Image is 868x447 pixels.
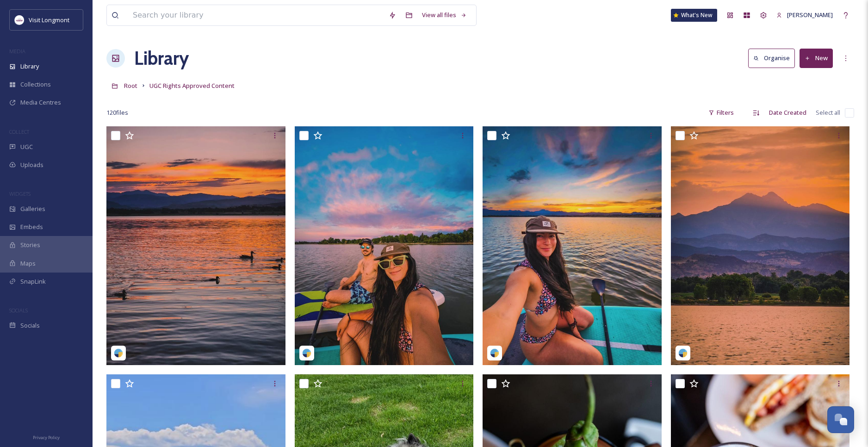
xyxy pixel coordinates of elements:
[124,81,137,90] span: Root
[15,15,24,25] img: longmont.jpg
[295,126,474,365] img: krey.life-17967567080782014.jpg
[483,126,662,365] img: krey.life-18287853907269794.jpg
[20,223,43,231] span: Embeds
[20,205,45,213] span: Galleries
[20,259,36,268] span: Maps
[124,80,137,91] a: Root
[128,5,384,25] input: Search your library
[9,128,29,135] span: COLLECT
[33,435,60,441] span: Privacy Policy
[134,44,189,72] a: Library
[106,126,285,365] img: krey.life-18094428619624604.jpg
[9,48,25,55] span: MEDIA
[671,9,717,22] a: What's New
[748,49,800,68] a: Organise
[764,104,811,122] div: Date Created
[800,49,833,68] button: New
[302,348,311,358] img: snapsea-logo.png
[490,348,499,358] img: snapsea-logo.png
[20,161,43,169] span: Uploads
[149,81,235,90] span: UGC Rights Approved Content
[417,6,471,24] a: View all files
[671,126,850,365] img: krey.life-18081114412893386.jpg
[20,277,46,286] span: SnapLink
[106,108,128,117] span: 120 file s
[20,241,40,249] span: Stories
[772,6,837,24] a: [PERSON_NAME]
[704,104,738,122] div: Filters
[29,16,69,24] span: Visit Longmont
[787,11,833,19] span: [PERSON_NAME]
[9,307,28,314] span: SOCIALS
[20,143,33,151] span: UGC
[748,49,795,68] button: Organise
[20,321,40,330] span: Socials
[149,80,235,91] a: UGC Rights Approved Content
[33,431,60,442] a: Privacy Policy
[20,80,51,89] span: Collections
[114,348,123,358] img: snapsea-logo.png
[678,348,688,358] img: snapsea-logo.png
[9,190,31,197] span: WIDGETS
[20,98,61,107] span: Media Centres
[816,108,840,117] span: Select all
[20,62,39,71] span: Library
[827,406,854,433] button: Open Chat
